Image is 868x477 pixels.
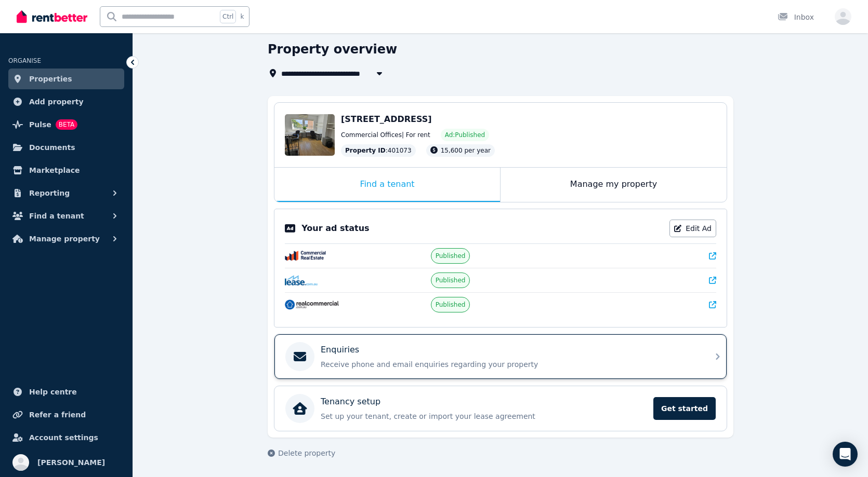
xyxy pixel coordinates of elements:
[8,57,41,64] span: ORGANISE
[29,73,72,85] span: Properties
[220,10,236,23] span: Ctrl
[436,276,466,284] span: Published
[345,146,386,155] span: Property ID
[8,427,124,448] a: Account settings
[29,386,77,398] span: Help centre
[274,168,500,202] div: Find a tenant
[436,252,466,260] span: Published
[669,220,716,237] a: Edit Ad
[37,456,105,469] span: [PERSON_NAME]
[285,251,326,261] img: CommercialRealEstate.com.au
[341,144,416,157] div: : 401073
[8,160,124,181] a: Marketplace
[29,210,84,222] span: Find a tenant
[833,442,858,467] div: Open Intercom Messenger
[8,183,124,203] button: Reporting
[274,334,727,379] a: EnquiriesReceive phone and email enquiries regarding your property
[17,9,87,24] img: RentBetter
[8,137,124,158] a: Documents
[8,91,124,112] a: Add property
[445,131,485,139] span: Ad: Published
[278,448,335,458] span: Delete property
[321,396,380,408] p: Tenancy setup
[441,147,491,154] span: 15,600 per year
[341,131,430,139] span: Commercial Offices | For rent
[274,386,727,431] a: Tenancy setupSet up your tenant, create or import your lease agreementGet started
[29,187,70,199] span: Reporting
[341,114,432,124] span: [STREET_ADDRESS]
[268,448,335,458] button: Delete property
[653,397,716,420] span: Get started
[8,114,124,135] a: PulseBETA
[29,96,84,108] span: Add property
[29,164,80,176] span: Marketplace
[285,275,318,285] img: Lease.com.au
[8,69,124,89] a: Properties
[29,233,100,245] span: Manage property
[8,404,124,425] a: Refer a friend
[285,299,339,310] img: RealCommercial.com.au
[268,41,397,58] h1: Property overview
[8,206,124,226] button: Find a tenant
[56,119,77,130] span: BETA
[778,12,814,22] div: Inbox
[240,12,244,21] span: k
[29,141,75,154] span: Documents
[29,408,86,421] span: Refer a friend
[8,228,124,249] button: Manage property
[321,359,697,370] p: Receive phone and email enquiries regarding your property
[29,431,98,444] span: Account settings
[29,118,51,131] span: Pulse
[436,301,466,309] span: Published
[501,168,727,202] div: Manage my property
[8,381,124,402] a: Help centre
[321,411,647,421] p: Set up your tenant, create or import your lease agreement
[321,344,359,356] p: Enquiries
[301,222,369,235] p: Your ad status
